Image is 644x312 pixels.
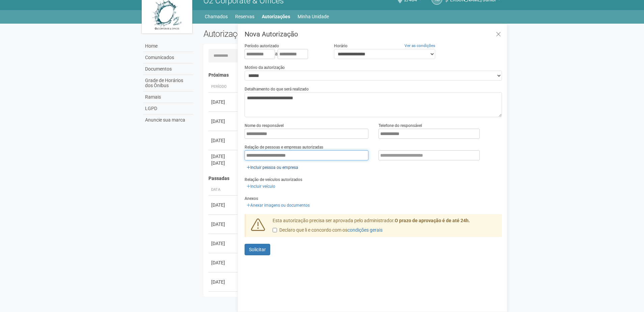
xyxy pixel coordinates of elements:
label: Anexos [245,196,258,202]
div: Esta autorização precisa ser aprovada pelo administrador. [268,217,502,237]
a: Reservas [235,12,254,21]
th: Período [208,81,239,93]
label: Relação de veículos autorizados [245,177,302,183]
a: Minha Unidade [298,12,329,21]
div: a [245,49,324,59]
h4: Próximas [208,73,498,78]
div: [DATE] [211,118,236,125]
div: [DATE] [211,153,236,160]
label: Horário [334,43,347,49]
button: Solicitar [245,244,270,255]
label: Nome do responsável [245,123,284,129]
a: Autorizações [262,12,290,21]
a: Home [143,41,193,52]
div: [DATE] [211,202,236,208]
div: [DATE] [211,279,236,285]
a: Anexar imagens ou documentos [245,202,312,209]
th: Data [208,184,239,196]
h3: Nova Autorização [245,31,502,37]
label: Detalhamento do que será realizado [245,86,309,92]
div: [DATE] [211,240,236,247]
a: condições gerais [347,227,383,233]
div: [DATE] [211,259,236,266]
h4: Passadas [208,176,498,181]
label: Período autorizado [245,43,279,49]
h2: Autorizações [203,29,348,39]
label: Declaro que li e concordo com os [273,227,383,234]
label: Motivo da autorização [245,64,285,71]
a: Grade de Horários dos Ônibus [143,75,193,92]
a: Ramais [143,92,193,103]
div: [DATE] [211,137,236,144]
a: Anuncie sua marca [143,114,193,126]
a: Chamados [205,12,228,21]
a: Ver as condições [404,43,435,48]
a: Comunicados [143,52,193,63]
a: Documentos [143,63,193,75]
span: Solicitar [249,247,266,252]
strong: O prazo de aprovação é de até 24h. [395,218,470,223]
label: Relação de pessoas e empresas autorizadas [245,144,323,150]
div: [DATE] [211,160,236,166]
a: Incluir veículo [245,183,277,190]
div: [DATE] [211,99,236,105]
input: Declaro que li e concordo com oscondições gerais [273,228,277,232]
a: Incluir pessoa ou empresa [245,164,300,171]
label: Telefone do responsável [379,123,422,129]
div: [DATE] [211,221,236,228]
a: LGPD [143,103,193,114]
